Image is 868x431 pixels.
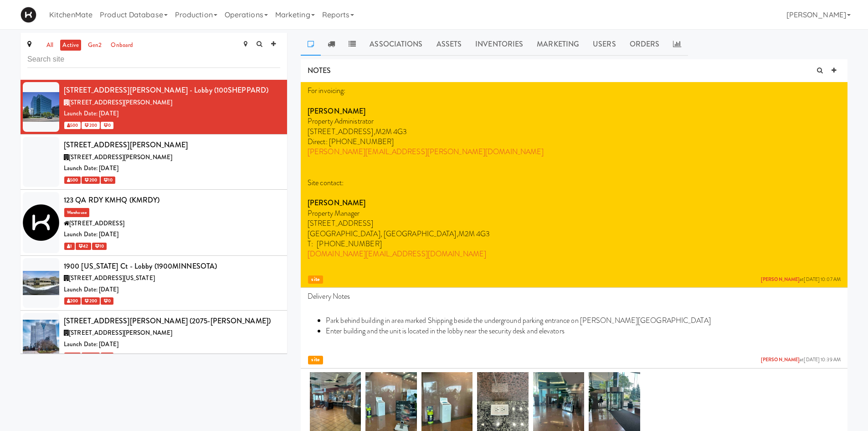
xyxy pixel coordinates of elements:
[375,126,407,137] span: M2M 4G3
[761,357,841,363] span: at [DATE] 10:39 AM
[326,316,841,326] li: Park behind building in area marked Shipping beside the underground parking entrance on [PERSON_N...
[308,116,374,126] span: Property Administrator
[308,239,382,249] span: T: [PHONE_NUMBER]
[363,33,429,56] a: Associations
[308,136,394,147] span: Direct: [PHONE_NUMBER]
[64,163,280,174] div: Launch Date: [DATE]
[308,146,544,157] a: [PERSON_NAME][EMAIL_ADDRESS][PERSON_NAME][DOMAIN_NAME]
[69,274,155,282] span: [STREET_ADDRESS][US_STATE]
[761,276,800,283] a: [PERSON_NAME]
[44,40,56,51] a: all
[69,219,124,228] span: [STREET_ADDRESS]
[101,353,113,360] span: 0
[64,193,280,207] div: 123 QA RDY KMHQ (KMRDY)
[64,108,280,119] div: Launch Date: [DATE]
[64,208,89,217] span: Warehouse
[108,40,135,51] a: onboard
[82,122,99,129] span: 200
[308,208,360,218] span: Property Manager
[64,260,280,273] div: 1900 [US_STATE] Ct - Lobby (1900MINNESOTA)
[326,326,841,336] li: Enter building and the unit is located in the lobby near the security desk and elevators
[60,40,81,51] a: active
[64,297,81,305] span: 200
[101,177,115,184] span: 10
[21,135,287,189] li: [STREET_ADDRESS][PERSON_NAME][STREET_ADDRESS][PERSON_NAME]Launch Date: [DATE] 500 200 10
[21,80,287,135] li: [STREET_ADDRESS][PERSON_NAME] - Lobby (100SHEPPARD)[STREET_ADDRESS][PERSON_NAME]Launch Date: [DAT...
[82,177,99,184] span: 200
[21,311,287,365] li: [STREET_ADDRESS][PERSON_NAME] (2075-[PERSON_NAME])[STREET_ADDRESS][PERSON_NAME]Launch Date: [DATE...
[308,249,486,259] a: [DOMAIN_NAME][EMAIL_ADDRESS][DOMAIN_NAME]
[468,33,530,56] a: Inventories
[64,83,280,97] div: [STREET_ADDRESS][PERSON_NAME] - Lobby (100SHEPPARD)
[761,356,800,363] a: [PERSON_NAME]
[21,190,287,256] li: 123 QA RDY KMHQ (KMRDY)Warehouse[STREET_ADDRESS]Launch Date: [DATE] 1 42 10
[308,86,841,96] p: For invoicing:
[308,65,331,76] span: NOTES
[101,122,113,129] span: 0
[27,51,280,68] input: Search site
[64,353,81,360] span: 200
[64,284,280,296] div: Launch Date: [DATE]
[86,40,104,51] a: gen2
[308,218,374,228] span: [STREET_ADDRESS]
[69,153,172,161] span: [STREET_ADDRESS][PERSON_NAME]
[101,297,113,305] span: 0
[64,314,280,328] div: [STREET_ADDRESS][PERSON_NAME] (2075-[PERSON_NAME])
[308,291,841,301] p: Delivery Notes
[64,138,280,152] div: [STREET_ADDRESS][PERSON_NAME]
[308,106,365,116] strong: [PERSON_NAME]
[308,275,323,284] span: site
[761,276,841,283] span: at [DATE] 10:07 AM
[69,98,172,107] span: [STREET_ADDRESS][PERSON_NAME]
[21,7,36,23] img: Micromart
[64,339,280,350] div: Launch Date: [DATE]
[308,127,841,137] p: [STREET_ADDRESS],
[64,243,75,250] span: 1
[530,33,586,56] a: Marketing
[92,243,107,250] span: 10
[308,177,344,188] span: Site contact:
[64,229,280,240] div: Launch Date: [DATE]
[308,228,458,239] span: [GEOGRAPHIC_DATA], [GEOGRAPHIC_DATA],
[21,256,287,311] li: 1900 [US_STATE] Ct - Lobby (1900MINNESOTA)[STREET_ADDRESS][US_STATE]Launch Date: [DATE] 200 200 0
[82,297,99,305] span: 200
[64,177,81,184] span: 500
[458,228,490,239] span: M2M 4G3
[623,33,667,56] a: Orders
[64,122,81,129] span: 500
[308,356,323,364] span: site
[82,353,99,360] span: 200
[69,328,172,337] span: [STREET_ADDRESS][PERSON_NAME]
[76,243,91,250] span: 42
[308,197,365,208] strong: [PERSON_NAME]
[430,33,469,56] a: Assets
[586,33,623,56] a: Users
